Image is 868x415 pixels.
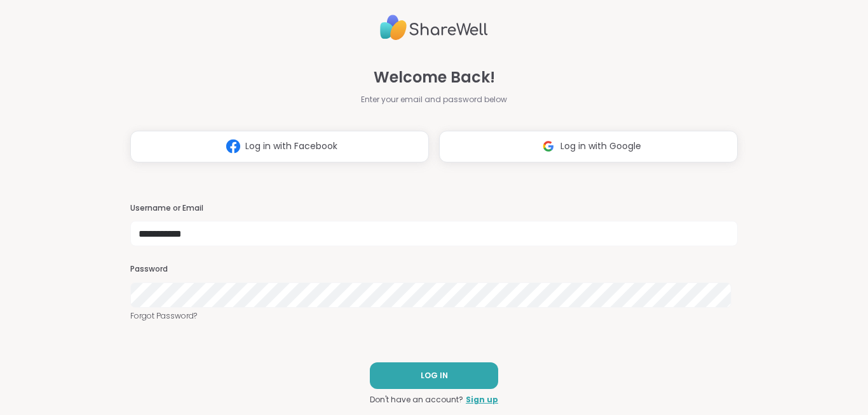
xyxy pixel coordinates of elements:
[130,203,738,214] h3: Username or Email
[361,94,507,105] span: Enter your email and password below
[536,135,560,158] img: ShareWell Logomark
[439,131,738,162] button: Log in with Google
[421,370,448,381] span: LOG IN
[380,10,488,46] img: ShareWell Logo
[245,140,337,153] span: Log in with Facebook
[130,310,738,322] a: Forgot Password?
[221,135,245,158] img: ShareWell Logomark
[466,394,498,405] a: Sign up
[130,264,738,275] h3: Password
[370,394,463,405] span: Don't have an account?
[370,362,498,389] button: LOG IN
[560,140,641,153] span: Log in with Google
[374,66,495,89] span: Welcome Back!
[130,131,429,162] button: Log in with Facebook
